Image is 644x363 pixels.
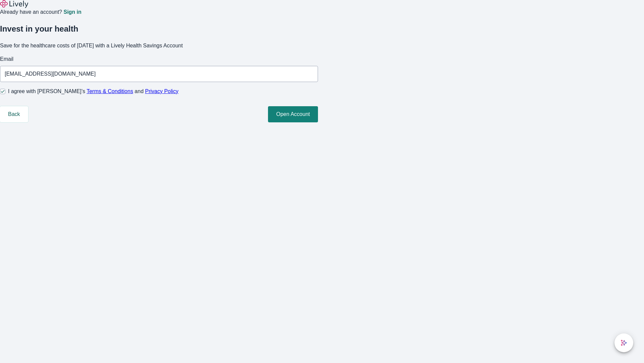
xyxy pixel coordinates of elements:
a: Sign in [63,9,81,15]
a: Terms & Conditions [87,88,133,94]
svg: Lively AI Assistant [621,339,627,346]
button: Open Account [268,106,318,122]
span: I agree with [PERSON_NAME]’s and [8,87,178,95]
a: Privacy Policy [145,88,179,94]
button: chat [614,333,633,352]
